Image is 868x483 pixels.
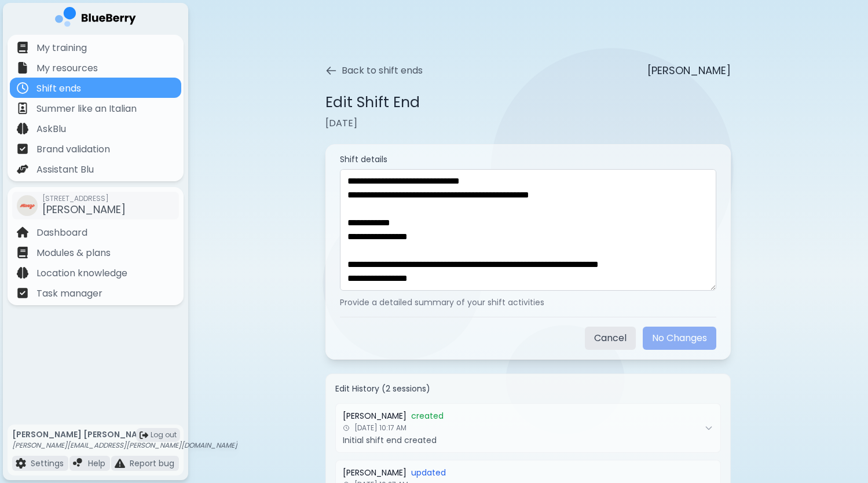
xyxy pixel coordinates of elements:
p: [PERSON_NAME] [PERSON_NAME] [12,429,237,440]
img: file icon [17,287,28,299]
p: Location knowledge [36,266,127,280]
span: [STREET_ADDRESS] [42,194,126,203]
p: Report bug [130,458,174,469]
img: file icon [17,226,28,238]
img: logout [140,431,148,440]
span: [DATE] 10:17 AM [354,423,406,433]
span: [PERSON_NAME] [42,202,126,217]
img: file icon [17,267,28,279]
img: file icon [17,82,28,94]
p: Settings [31,458,64,469]
img: file icon [17,103,28,114]
label: Shift details [340,154,716,164]
p: Shift ends [36,82,81,96]
img: file icon [17,42,28,53]
span: Log out [151,430,177,440]
p: Dashboard [36,226,87,240]
span: [PERSON_NAME] [343,411,406,421]
p: AskBlu [36,122,66,136]
p: Modules & plans [36,246,111,260]
button: No Changes [643,327,716,350]
p: Task manager [36,287,102,301]
img: file icon [17,163,28,175]
h1: Edit Shift End [325,93,420,112]
span: [PERSON_NAME] [343,467,406,478]
p: [PERSON_NAME][EMAIL_ADDRESS][PERSON_NAME][DOMAIN_NAME] [12,441,237,450]
span: created [411,411,444,421]
p: Summer like an Italian [36,102,137,116]
img: company thumbnail [17,195,38,216]
p: My training [36,41,87,55]
img: file icon [16,458,26,469]
p: Brand validation [36,142,110,156]
img: file icon [17,247,28,258]
button: Cancel [585,327,636,350]
img: file icon [17,123,28,134]
img: file icon [17,62,28,74]
img: file icon [115,458,125,469]
p: Assistant Blu [36,163,94,177]
img: file icon [17,143,28,155]
p: [DATE] [325,116,731,130]
img: file icon [73,458,83,469]
p: My resources [36,61,98,75]
span: updated [411,467,446,478]
h4: Edit History ( 2 sessions ) [335,383,721,394]
button: Back to shift ends [325,64,423,78]
p: [PERSON_NAME] [647,63,731,79]
p: Provide a detailed summary of your shift activities [340,297,716,308]
img: company logo [55,7,136,31]
p: Help [88,458,105,469]
p: Initial shift end created [343,435,699,445]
